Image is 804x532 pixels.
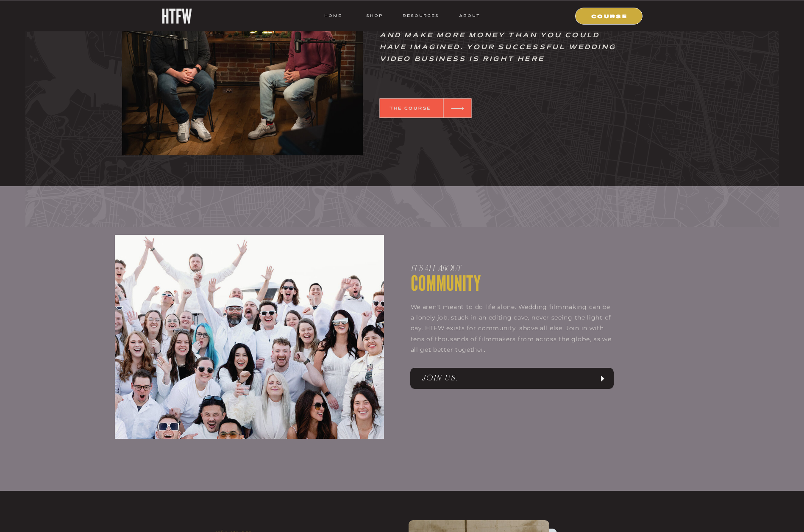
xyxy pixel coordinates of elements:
a: COURSE [581,12,638,19]
a: shop [358,12,392,19]
a: HOME [324,12,342,19]
p: COMMUNITY [411,266,610,292]
p: We aren't meant to do life alone. Wedding filmmaking can be a lonely job, stuck in an editing cav... [411,302,612,361]
a: ABOUT [459,12,480,19]
a: JOIN US. [422,372,594,385]
a: THE COURSE [383,107,438,110]
a: resources [400,12,439,19]
p: IT'S ALL ABOUT [411,264,610,280]
i: Work with couples you absolutely love, create work that invigorates your soul, and make more mone... [380,9,624,62]
b: THE COURSE [389,107,431,110]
